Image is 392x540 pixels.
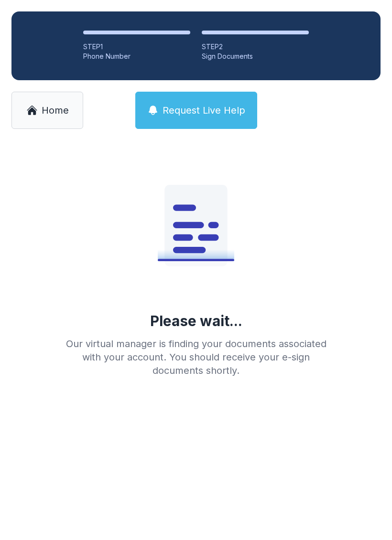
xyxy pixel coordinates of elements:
div: Sign Documents [202,52,309,61]
div: Please wait... [150,312,242,329]
span: Home [42,104,69,117]
span: Request Live Help [163,104,245,117]
div: STEP 2 [202,42,309,52]
div: Phone Number [83,52,190,61]
div: Our virtual manager is finding your documents associated with your account. You should receive yo... [58,337,334,377]
div: STEP 1 [83,42,190,52]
